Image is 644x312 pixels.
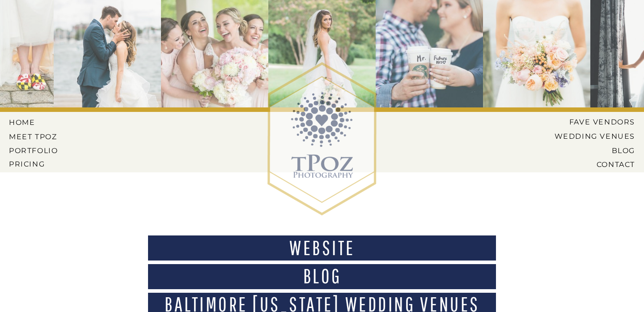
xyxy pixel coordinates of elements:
a: PORTFOLIO [9,146,60,154]
a: HOME [9,118,49,126]
a: Website [152,238,492,265]
a: Wedding Venues [541,132,635,140]
a: CONTACT [565,160,635,168]
a: BLOG [152,266,492,293]
a: BLOG [547,146,635,154]
a: MEET tPoz [9,132,58,141]
a: Fave Vendors [562,118,635,126]
a: Pricing [9,160,60,168]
